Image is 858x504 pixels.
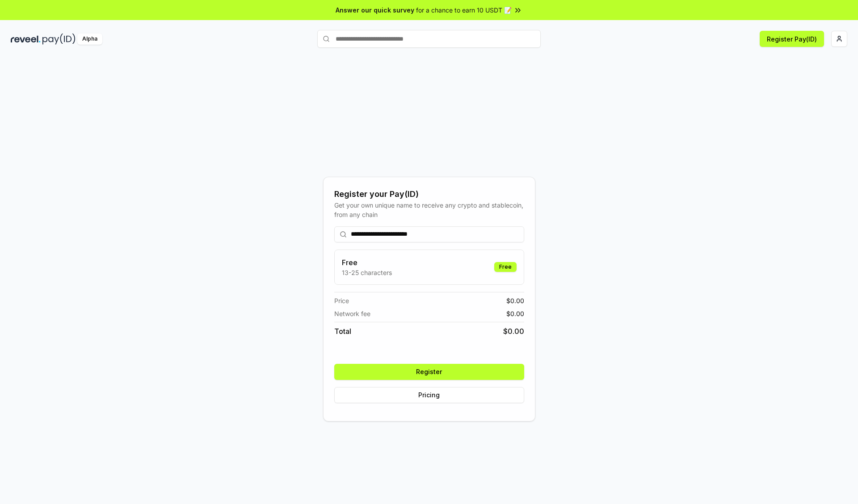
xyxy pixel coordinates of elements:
[503,326,524,337] span: $ 0.00
[11,33,41,45] img: reveel_dark
[334,326,351,337] span: Total
[342,257,392,268] h3: Free
[494,262,517,272] div: Free
[334,364,524,380] button: Register
[334,296,349,305] span: Price
[506,296,524,305] span: $ 0.00
[506,309,524,318] span: $ 0.00
[760,31,824,47] button: Register Pay(ID)
[334,188,524,200] div: Register your Pay(ID)
[334,387,524,403] button: Pricing
[334,200,524,219] div: Get your own unique name to receive any crypto and stablecoin, from any chain
[77,33,102,45] div: Alpha
[336,5,414,15] span: Answer our quick survey
[42,33,76,45] img: pay_id
[334,309,370,318] span: Network fee
[342,268,392,277] p: 13-25 characters
[416,5,512,15] span: for a chance to earn 10 USDT 📝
